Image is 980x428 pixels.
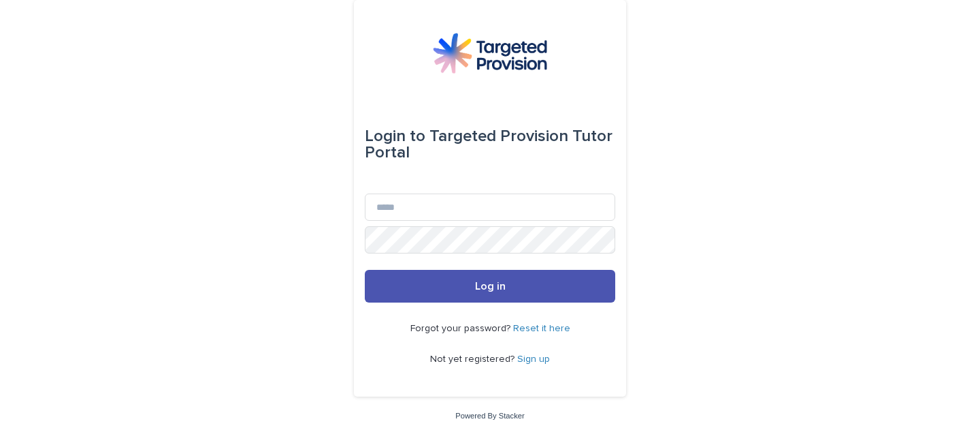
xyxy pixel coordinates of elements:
span: Not yet registered? [430,354,517,364]
img: M5nRWzHhSzIhMunXDL62 [433,33,547,74]
span: Forgot your password? [410,324,513,333]
button: Log in [365,270,615,303]
a: Powered By Stacker [455,412,524,420]
a: Sign up [517,354,550,364]
span: Log in [475,281,506,292]
a: Reset it here [513,324,570,333]
span: Login to [365,128,425,144]
div: Targeted Provision Tutor Portal [365,117,615,172]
